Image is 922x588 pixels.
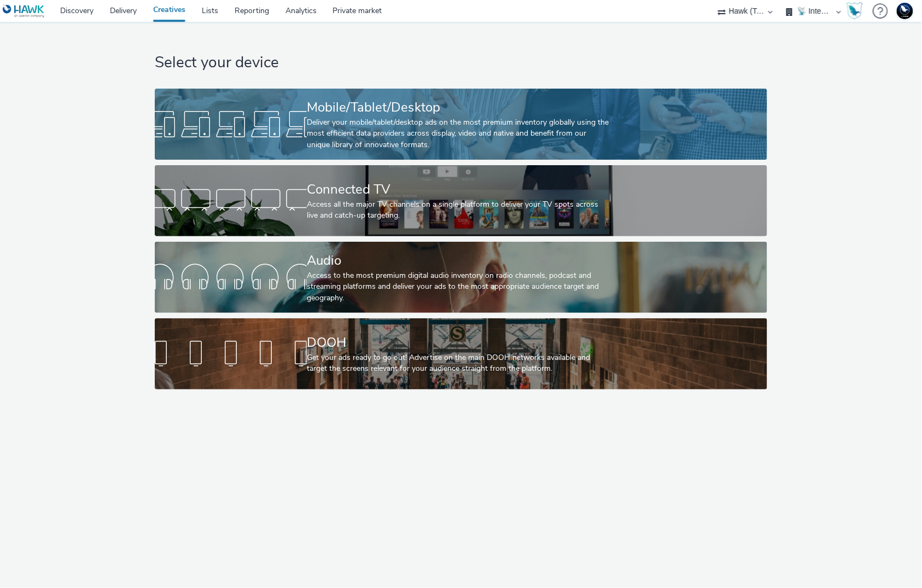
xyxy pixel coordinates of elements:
div: Access all the major TV channels on a single platform to deliver your TV spots across live and ca... [307,199,611,222]
div: Access to the most premium digital audio inventory on radio channels, podcast and streaming platf... [307,270,611,304]
div: Audio [307,251,611,270]
div: Connected TV [307,180,611,199]
div: Mobile/Tablet/Desktop [307,98,611,117]
a: AudioAccess to the most premium digital audio inventory on radio channels, podcast and streaming ... [155,242,767,313]
a: Connected TVAccess all the major TV channels on a single platform to deliver your TV spots across... [155,165,767,236]
img: Support Hawk [897,3,913,19]
img: undefined Logo [3,4,45,18]
a: DOOHGet your ads ready to go out! Advertise on the main DOOH networks available and target the sc... [155,318,767,389]
div: Deliver your mobile/tablet/desktop ads on the most premium inventory globally using the most effi... [307,117,611,150]
div: DOOH [307,333,611,352]
a: Mobile/Tablet/DesktopDeliver your mobile/tablet/desktop ads on the most premium inventory globall... [155,89,767,160]
h1: Select your device [155,53,767,73]
div: Get your ads ready to go out! Advertise on the main DOOH networks available and target the screen... [307,352,611,375]
img: Hawk Academy [847,2,863,20]
a: Hawk Academy [847,2,867,20]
